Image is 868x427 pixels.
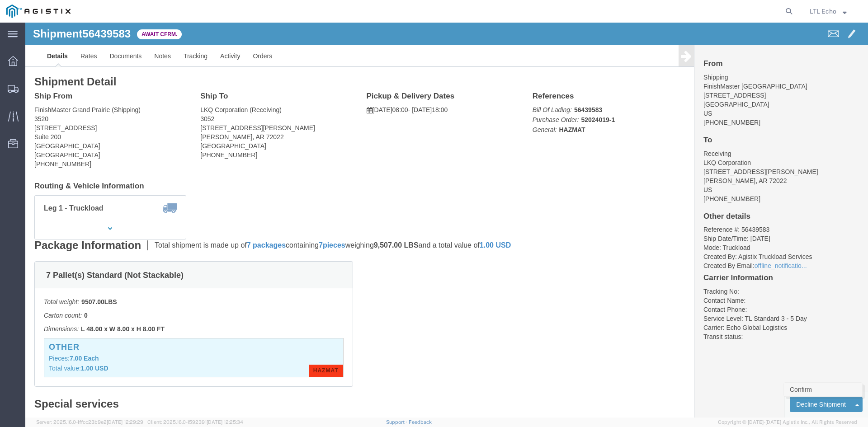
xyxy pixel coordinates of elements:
[107,419,143,425] span: [DATE] 12:29:29
[809,6,855,17] button: LTL Echo
[810,6,836,16] span: LTL Echo
[36,419,143,425] span: Server: 2025.16.0-1ffcc23b9e2
[147,419,243,425] span: Client: 2025.16.0-1592391
[25,23,868,418] iframe: FS Legacy Container
[409,419,432,425] a: Feedback
[207,419,243,425] span: [DATE] 12:25:34
[386,419,409,425] a: Support
[6,5,71,18] img: logo
[718,418,857,426] span: Copyright © [DATE]-[DATE] Agistix Inc., All Rights Reserved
